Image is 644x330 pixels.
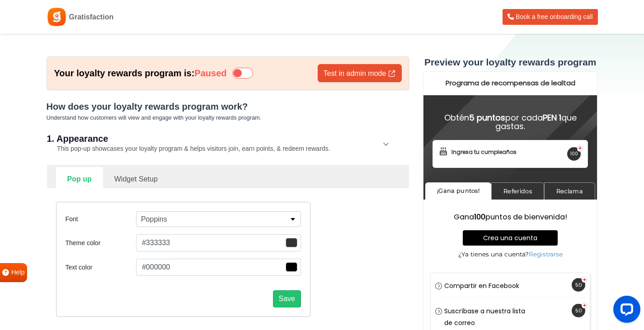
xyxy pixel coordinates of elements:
a: Reclama [121,111,172,129]
h4: Obtén por cada que gastas. [9,42,165,60]
p: Made with by [0,304,174,323]
a: Book a free onboarding call [503,9,597,25]
h5: How does your loyalty rewards program work? [47,101,409,112]
a: ¡Gana puntos! [2,111,68,128]
a: Registrarse [106,179,140,186]
a: Crea una cuenta [40,159,135,174]
label: Text color [66,263,136,272]
strong: PEN 1 [120,41,138,52]
label: Font [66,214,136,224]
span: Gratisfaction [69,12,114,23]
span: Help [11,268,25,278]
a: Widget Setup [103,167,169,189]
h6: Your loyalty rewards program is: [54,68,227,79]
strong: 5 puntos [46,41,82,52]
button: Poppins [136,211,301,227]
a: Apps Mav [116,310,141,316]
button: Save [273,290,301,307]
span: Book a free onboarding call [516,13,592,20]
p: ¿Ya tienes una cuenta? [16,179,158,187]
h3: Gana puntos de bienvenida! [16,142,158,150]
p: Poppins [141,214,167,225]
iframe: LiveChat chat widget [606,292,644,330]
h2: 1. Appearance [47,134,382,143]
a: Gratisfaction [33,310,77,316]
small: Understand how customers will view and engage with your loyalty rewards program. [47,114,262,121]
a: Pop up [56,167,103,189]
a: Test in admin mode [318,64,402,82]
h2: Programa de recompensas de lealtad [5,8,169,16]
small: This pop-up showcases your loyalty program & helps visitors join, earn points, & redeem rewards. [47,145,330,152]
span: | [79,310,80,316]
label: Theme color [66,238,136,248]
img: Gratisfaction [47,7,67,27]
h3: Preview your loyalty rewards program [423,56,597,68]
i: ♥ [106,310,109,316]
strong: Paused [194,68,226,78]
a: Gratisfaction [47,7,114,27]
a: Referidos [68,111,121,129]
strong: 100 [51,140,62,151]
